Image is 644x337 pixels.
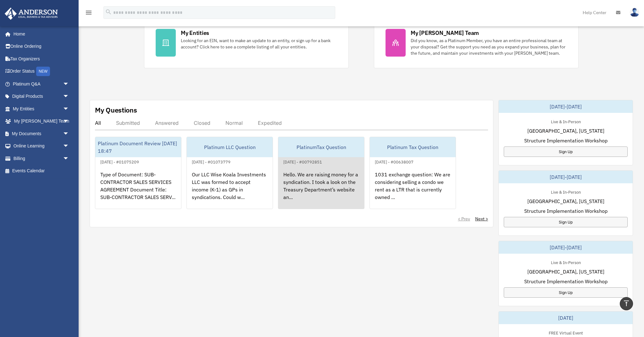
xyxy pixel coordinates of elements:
span: arrow_drop_down [63,152,75,165]
a: menu [85,11,92,16]
div: My [PERSON_NAME] Team [411,29,479,37]
span: Structure Implementation Workshop [524,207,608,215]
img: User Pic [630,8,639,17]
i: vertical_align_top [623,300,630,307]
a: Sign Up [504,287,628,298]
div: Live & In-Person [546,118,586,124]
div: My Entities [181,29,209,37]
a: Online Learningarrow_drop_down [4,140,79,152]
div: Normal [225,120,243,126]
a: Platinum Tax Question[DATE] - #006380071031 exchange question: We are considering selling a condo... [369,137,456,209]
div: Hello. We are raising money for a syndication. I took a look on the Treasury Department’s website... [278,166,364,215]
div: [DATE]-[DATE] [499,241,633,254]
span: arrow_drop_down [63,140,75,153]
span: [GEOGRAPHIC_DATA], [US_STATE] [527,197,604,205]
a: Home [4,28,75,40]
span: [GEOGRAPHIC_DATA], [US_STATE] [527,127,604,135]
div: [DATE]-[DATE] [499,171,633,183]
div: Live & In-Person [546,188,586,195]
div: Answered [155,120,179,126]
div: Expedited [258,120,282,126]
a: Tax Organizers [4,52,79,65]
span: Structure Implementation Workshop [524,137,608,144]
div: [DATE] [499,312,633,324]
div: PlatinumTax Question [278,137,364,157]
a: Platinum LLC Question[DATE] - #01073779Our LLC Wise Koala Investments LLC was formed to accept in... [186,137,273,209]
a: My Entitiesarrow_drop_down [4,102,79,115]
div: Platinum LLC Question [187,137,273,157]
a: My [PERSON_NAME] Teamarrow_drop_down [4,115,79,128]
div: [DATE]-[DATE] [499,100,633,113]
div: NEW [36,67,50,76]
div: Did you know, as a Platinum Member, you have an entire professional team at your disposal? Get th... [411,37,567,56]
span: arrow_drop_down [63,78,75,91]
a: My [PERSON_NAME] Team Did you know, as a Platinum Member, you have an entire professional team at... [374,17,579,68]
a: PlatinumTax Question[DATE] - #00792851Hello. We are raising money for a syndication. I took a loo... [278,137,364,209]
span: [GEOGRAPHIC_DATA], [US_STATE] [527,268,604,275]
a: My Documentsarrow_drop_down [4,127,79,140]
a: Order StatusNEW [4,65,79,78]
span: arrow_drop_down [63,102,75,115]
div: Type of Document: SUB-CONTRACTOR SALES SERVICES AGREEMENT Document Title: SUB-CONTRACTOR SALES SE... [95,166,181,215]
div: All [95,120,101,126]
a: Sign Up [504,146,628,157]
a: Online Ordering [4,40,79,53]
div: Our LLC Wise Koala Investments LLC was formed to accept income (K-1) as GPs in syndications. Coul... [187,166,273,215]
span: Structure Implementation Workshop [524,278,608,285]
div: [DATE] - #00638007 [370,158,419,165]
a: Platinum Q&Aarrow_drop_down [4,78,79,90]
div: Platinum Document Review [DATE] 18:47 [95,137,181,157]
div: Live & In-Person [546,259,586,265]
div: Looking for an EIN, want to make an update to an entity, or sign up for a bank account? Click her... [181,37,337,50]
div: Closed [194,120,210,126]
i: menu [85,9,92,16]
a: Next > [475,216,488,222]
div: [DATE] - #01073779 [187,158,236,165]
div: 1031 exchange question: We are considering selling a condo we rent as a LTR that is currently own... [370,166,456,215]
span: arrow_drop_down [63,90,75,103]
img: Anderson Advisors Platinum Portal [3,8,60,20]
div: [DATE] - #01075209 [95,158,144,165]
span: arrow_drop_down [63,115,75,128]
div: Platinum Tax Question [370,137,456,157]
a: Platinum Document Review [DATE] 18:47[DATE] - #01075209Type of Document: SUB-CONTRACTOR SALES SER... [95,137,181,209]
div: FREE Virtual Event [544,329,588,336]
a: Billingarrow_drop_down [4,152,79,165]
span: arrow_drop_down [63,127,75,140]
i: search [105,8,112,15]
a: Events Calendar [4,165,79,177]
a: vertical_align_top [620,297,633,310]
div: [DATE] - #00792851 [278,158,327,165]
a: My Entities Looking for an EIN, want to make an update to an entity, or sign up for a bank accoun... [144,17,349,68]
div: My Questions [95,105,137,115]
div: Submitted [116,120,140,126]
a: Sign Up [504,217,628,227]
a: Digital Productsarrow_drop_down [4,90,79,103]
